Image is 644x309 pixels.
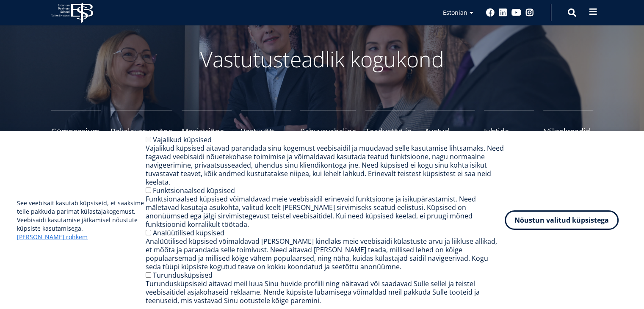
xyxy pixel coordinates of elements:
p: See veebisait kasutab küpsiseid, et saaksime teile pakkuda parimat külastajakogemust. Veebisaidi ... [17,199,146,241]
span: Teadustöö ja doktoriõpe [365,127,415,144]
a: Avatud Ülikool [425,110,475,144]
span: Mikrokraadid [543,127,593,135]
a: Gümnaasium [51,110,101,144]
div: Analüütilised küpsised võimaldavad [PERSON_NAME] kindlaks meie veebisaidi külastuste arvu ja liik... [146,237,505,271]
div: Funktsionaalsed küpsised võimaldavad meie veebisaidil erinevaid funktsioone ja isikupärastamist. ... [146,195,505,229]
span: Magistriõpe [182,127,232,135]
a: Rahvusvaheline kogemus [300,110,356,144]
a: Magistriõpe [182,110,232,144]
a: Vastuvõtt ülikooli [241,110,291,144]
span: Vastuvõtt ülikooli [241,127,291,144]
span: Rahvusvaheline kogemus [300,127,356,144]
p: Vastutusteadlik kogukond [98,47,547,72]
label: Funktsionaalsed küpsised [153,186,235,195]
a: Youtube [511,8,521,17]
a: Juhtide koolitus [484,110,534,144]
span: Avatud Ülikool [425,127,475,144]
span: Gümnaasium [51,127,101,135]
a: Instagram [525,8,534,17]
label: Analüütilised küpsised [153,228,224,237]
a: Mikrokraadid [543,110,593,144]
a: Teadustöö ja doktoriõpe [365,110,415,144]
button: Nõustun valitud küpsistega [505,210,619,230]
div: Turundusküpsiseid aitavad meil luua Sinu huvide profiili ning näitavad või saadavad Sulle sellel ... [146,279,505,305]
label: Vajalikud küpsised [153,135,212,144]
label: Turundusküpsised [153,270,213,280]
span: Juhtide koolitus [484,127,534,144]
a: Facebook [486,8,495,17]
a: [PERSON_NAME] rohkem [17,233,88,241]
a: Linkedin [499,8,507,17]
span: Bakalaureuseõpe [111,127,172,135]
div: Vajalikud küpsised aitavad parandada sinu kogemust veebisaidil ja muudavad selle kasutamise lihts... [146,144,505,186]
a: Bakalaureuseõpe [111,110,172,144]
